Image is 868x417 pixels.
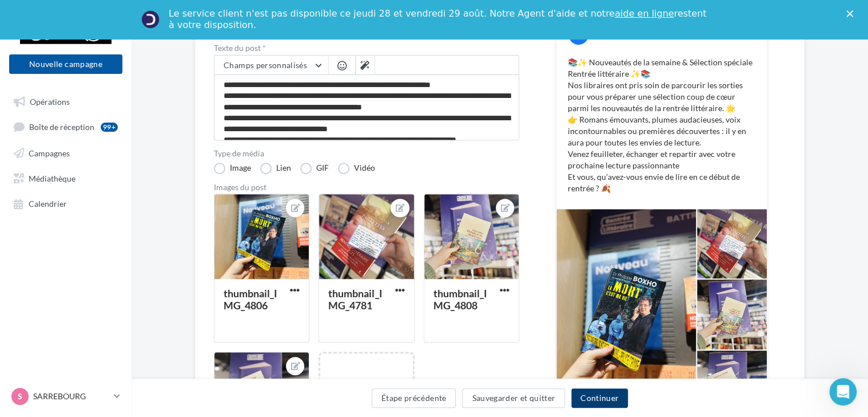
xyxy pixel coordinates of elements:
div: Images du post [214,183,519,191]
a: Calendrier [7,192,125,213]
div: Fermer [846,10,858,17]
label: Image [214,163,251,174]
a: Opérations [7,91,125,111]
label: Vidéo [338,163,375,174]
button: Nouvelle campagne [9,54,122,74]
button: Champs personnalisés [214,56,328,75]
div: 99+ [101,123,118,132]
img: Profile image for Service-Client [141,10,160,29]
button: Sauvegarder et quitter [462,388,565,408]
p: 📚✨ Nouveautés de la semaine & Sélection spéciale Rentrée littéraire ✨📚 Nos libraires ont pris soi... [568,57,755,194]
a: Boîte de réception99+ [7,116,125,137]
div: thumbnail_IMG_4806 [224,287,277,312]
button: Continuer [571,388,628,408]
span: Calendrier [29,199,67,208]
span: S [18,391,22,402]
span: Campagnes [29,148,70,158]
a: aide en ligne [615,8,674,19]
span: Boîte de réception [29,122,94,132]
label: Lien [260,163,291,174]
label: Type de média [214,150,519,158]
span: Opérations [30,96,70,106]
a: Campagnes [7,142,125,163]
iframe: Intercom live chat [829,378,857,406]
div: thumbnail_IMG_4781 [328,287,382,312]
button: Étape précédente [372,388,456,408]
div: thumbnail_IMG_4808 [433,287,487,312]
a: Médiathèque [7,167,125,188]
a: S SARREBOURG [9,385,122,407]
label: Texte du post * [214,44,519,52]
span: Médiathèque [29,173,75,183]
label: GIF [300,163,329,174]
p: SARREBOURG [33,391,109,402]
span: Champs personnalisés [224,60,307,70]
div: Le service client n'est pas disponible ce jeudi 28 et vendredi 29 août. Notre Agent d'aide et not... [169,8,708,31]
